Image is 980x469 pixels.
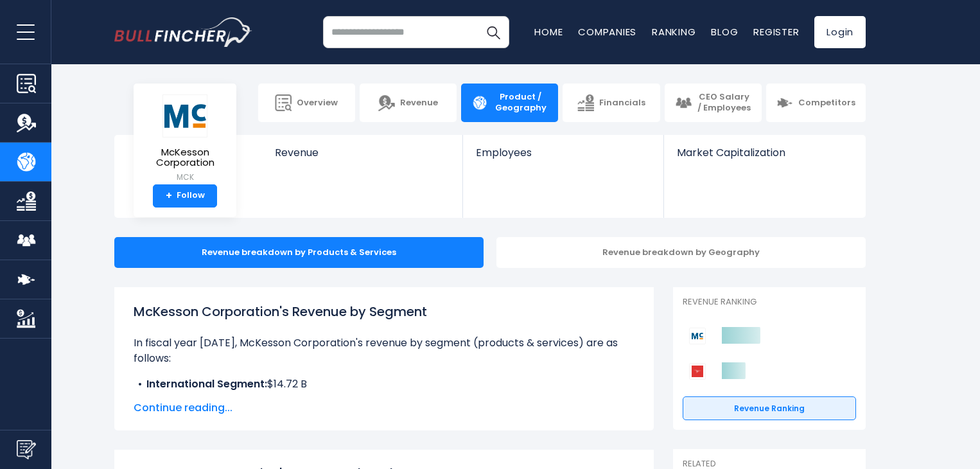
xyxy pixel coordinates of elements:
p: Revenue Ranking [683,297,856,308]
b: International Segment: [146,376,267,391]
span: McKesson Corporation [144,147,226,168]
img: bullfincher logo [114,17,252,47]
a: Product / Geography [461,84,558,122]
span: Employees [476,146,650,159]
a: Market Capitalization [664,135,864,181]
a: Login [814,16,866,48]
span: Competitors [798,98,855,109]
li: $14.72 B [134,376,634,392]
div: Revenue breakdown by Geography [496,237,866,268]
p: In fiscal year [DATE], McKesson Corporation's revenue by segment (products & services) are as fol... [134,335,634,366]
span: Financials [599,98,645,109]
a: Competitors [766,84,866,122]
a: CEO Salary / Employees [665,84,762,122]
div: Revenue breakdown by Products & Services [114,237,484,268]
small: MCK [144,172,226,183]
a: +Follow [153,184,217,208]
span: Overview [297,98,338,109]
a: Blog [711,25,738,39]
a: Go to homepage [114,17,252,47]
a: Revenue [360,84,457,122]
a: Register [753,25,799,39]
a: Ranking [652,25,696,39]
h1: McKesson Corporation's Revenue by Segment [134,302,634,321]
span: CEO Salary / Employees [697,92,751,114]
a: Employees [463,135,663,181]
a: McKesson Corporation MCK [143,94,227,184]
a: Overview [258,84,355,122]
span: Continue reading... [134,400,634,416]
a: Companies [578,25,636,39]
span: Revenue [275,146,450,159]
button: Search [477,16,509,48]
a: Revenue Ranking [683,396,856,421]
span: Revenue [400,98,438,109]
a: Financials [563,84,660,122]
a: Revenue [262,135,463,181]
span: Market Capitalization [677,146,852,159]
span: Product / Geography [493,92,548,114]
img: Cardinal Health competitors logo [689,363,706,380]
img: McKesson Corporation competitors logo [689,328,706,344]
strong: + [166,190,172,202]
a: Home [534,25,563,39]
